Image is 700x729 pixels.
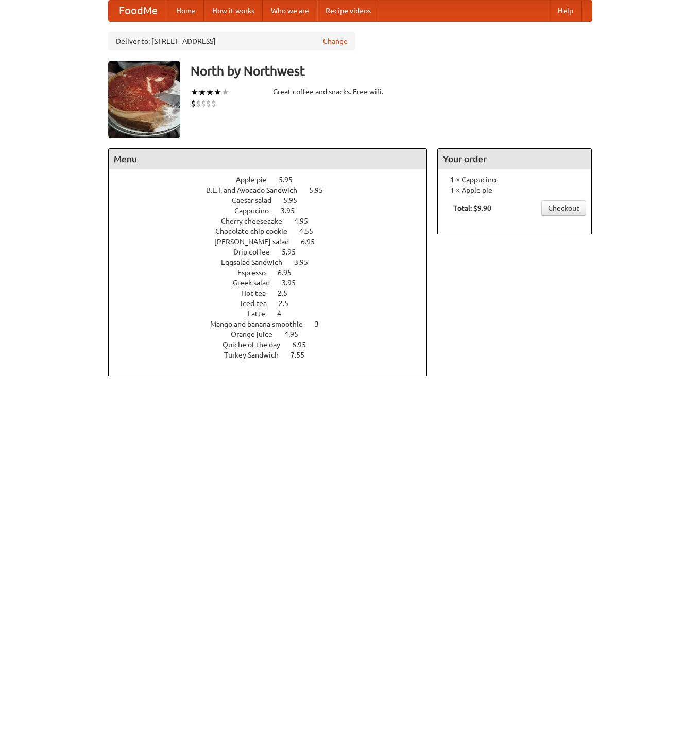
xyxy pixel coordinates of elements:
[221,87,229,98] li: ★
[273,87,428,97] div: Great coffee and snacks. Free wifi.
[236,176,277,184] span: Apple pie
[231,330,317,338] a: Orange juice 4.95
[211,98,216,109] li: $
[191,98,196,109] li: $
[108,61,180,138] img: angular.jpg
[248,310,276,318] span: Latte
[206,98,211,109] li: $
[234,207,314,215] a: Cappucino 3.95
[233,248,280,256] span: Drip coffee
[198,87,206,98] li: ★
[109,1,168,21] a: FoodMe
[206,87,214,98] li: ★
[224,351,323,359] a: Turkey Sandwich 7.55
[248,310,300,318] a: Latte 4
[294,217,318,225] span: 4.95
[241,289,276,297] span: Hot tea
[215,227,332,235] a: Chocolate chip cookie 4.55
[196,98,201,109] li: $
[234,207,279,215] span: Cappucino
[215,227,298,235] span: Chocolate chip cookie
[278,289,298,297] span: 2.5
[291,351,315,359] span: 7.55
[221,258,293,266] span: Eggsalad Sandwich
[277,310,292,318] span: 4
[223,341,291,349] span: Quiche of the day
[214,238,299,246] span: [PERSON_NAME] salad
[241,299,277,308] span: Iced tea
[279,176,303,184] span: 5.95
[282,248,306,256] span: 5.95
[201,98,206,109] li: $
[241,299,308,308] a: Iced tea 2.5
[232,196,282,205] span: Caesar salad
[241,289,306,297] a: Hot tea 2.5
[315,320,329,328] span: 3
[233,279,315,287] a: Greek salad 3.95
[541,200,586,216] a: Checkout
[210,320,338,328] a: Mango and banana smoothie 3
[108,32,355,50] div: Deliver to: [STREET_ADDRESS]
[191,87,198,98] li: ★
[294,258,318,266] span: 3.95
[237,268,276,277] span: Espresso
[206,186,342,194] a: B.L.T. and Avocado Sandwich 5.95
[204,1,263,21] a: How it works
[299,227,323,235] span: 4.55
[214,87,221,98] li: ★
[323,36,348,46] a: Change
[263,1,317,21] a: Who we are
[279,299,299,308] span: 2.5
[550,1,582,21] a: Help
[191,61,592,81] h3: North by Northwest
[443,185,586,195] li: 1 × Apple pie
[224,351,289,359] span: Turkey Sandwich
[221,217,327,225] a: Cherry cheesecake 4.95
[317,1,379,21] a: Recipe videos
[309,186,333,194] span: 5.95
[301,238,325,246] span: 6.95
[231,330,283,338] span: Orange juice
[282,279,306,287] span: 3.95
[221,258,327,266] a: Eggsalad Sandwich 3.95
[284,330,309,338] span: 4.95
[443,175,586,185] li: 1 × Cappucino
[206,186,308,194] span: B.L.T. and Avocado Sandwich
[453,204,491,212] b: Total: $9.90
[233,279,280,287] span: Greek salad
[281,207,305,215] span: 3.95
[232,196,316,205] a: Caesar salad 5.95
[210,320,313,328] span: Mango and banana smoothie
[236,176,312,184] a: Apple pie 5.95
[278,268,302,277] span: 6.95
[214,238,334,246] a: [PERSON_NAME] salad 6.95
[221,217,293,225] span: Cherry cheesecake
[292,341,316,349] span: 6.95
[233,248,315,256] a: Drip coffee 5.95
[109,149,427,169] h4: Menu
[168,1,204,21] a: Home
[223,341,325,349] a: Quiche of the day 6.95
[283,196,308,205] span: 5.95
[237,268,311,277] a: Espresso 6.95
[438,149,591,169] h4: Your order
